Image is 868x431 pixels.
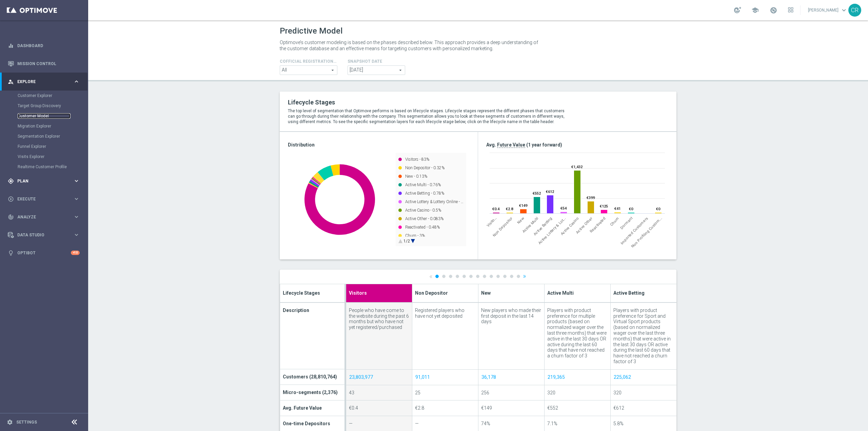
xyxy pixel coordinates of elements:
[73,214,80,220] i: keyboard_arrow_right
[348,59,405,64] h4: Snapshot Date
[510,275,513,278] a: 12
[560,206,567,211] text: €54
[405,165,445,170] text: Non Depositor - 0.32%
[18,152,87,162] div: Visits Explorer
[17,179,73,183] span: Plan
[280,26,342,36] h1: Predictive Model
[8,79,14,85] i: person_search
[18,162,87,172] div: Realtime Customer Profile
[18,103,71,109] a: Target Group Discovery
[7,79,80,84] button: person_search Explore keyboard_arrow_right
[547,373,565,381] a: 219,365
[415,373,430,381] a: 91,011
[73,78,80,85] i: keyboard_arrow_right
[7,214,80,220] button: track_changes Analyze keyboard_arrow_right
[496,275,500,278] a: 10
[589,216,607,234] span: Reactivated
[405,208,441,213] text: Active Casino - 0.5%
[403,239,410,243] text: 1/2
[521,216,539,234] span: Active Multi
[405,225,440,230] text: Reactivated - 0.48%
[17,215,73,219] span: Analyze
[609,216,620,227] span: Churn
[613,390,674,396] div: 320
[18,93,71,98] a: Customer Explorer
[415,289,448,296] span: Non Depositor
[506,207,513,211] text: €2.8
[8,250,14,256] i: lightbulb
[481,390,541,396] div: 256
[17,37,80,55] a: Dashboard
[7,61,80,66] button: Mission Control
[7,232,80,238] button: Data Studio keyboard_arrow_right
[547,390,608,396] div: 320
[18,141,87,152] div: Funnel Explorer
[18,134,71,139] a: Segmentation Explorer
[18,123,71,129] a: Migration Explorer
[486,216,498,228] span: Visitors
[481,308,541,325] div: New players who made their first deposit in the last 14 days
[415,308,475,319] div: Registered players who have not yet deposited
[73,196,80,202] i: keyboard_arrow_right
[7,250,80,256] button: lightbulb Optibot +10
[349,390,409,396] div: 43
[449,275,452,278] a: 3
[547,308,608,359] div: Players with product preference for multiple products (based on normalized wager over the last th...
[405,191,444,196] text: Active Betting - 0.78%
[8,232,73,238] div: Data Studio
[283,289,320,296] span: Lifecycle Stages
[807,5,848,15] a: [PERSON_NAME]keyboard_arrow_down
[405,199,463,204] text: Active Lottery & Lottery Online - …
[614,207,620,211] text: €41
[280,39,541,52] p: Optimove’s customer modeling is based on the phases described below. This approach provides a dee...
[280,302,346,369] td: Description
[537,216,567,245] div: Active Lottery & Lottery Online
[7,419,13,425] i: settings
[288,142,470,148] h3: Distribution
[456,275,459,278] a: 4
[533,191,541,196] text: €552
[613,373,631,381] a: 225,062
[349,308,409,330] div: People who have come to the website during the past 6 months but who have not yet registered/purc...
[492,207,500,211] text: €0.4
[481,421,541,427] div: 74%
[600,204,608,209] text: €125
[415,405,475,411] div: €2.8
[613,308,674,365] div: Players with product preference for Sport and Virtual Sport products (based on normalized wager o...
[492,216,514,238] span: Non Depositor
[656,207,660,211] text: €0
[349,421,409,427] div: —
[8,178,73,184] div: Plan
[71,251,80,255] div: +10
[486,142,496,148] span: Avg.
[613,289,645,296] span: Active Betting
[17,233,73,237] span: Data Studio
[18,154,71,159] a: Visits Explorer
[8,214,14,220] i: track_changes
[483,275,486,278] a: 8
[18,111,87,121] div: Customer Model
[7,178,80,184] button: gps_fixed Plan keyboard_arrow_right
[17,55,80,73] a: Mission Control
[280,385,346,400] td: Micro-segments (2,376)
[405,157,429,162] text: Visitors - 83%
[405,182,441,187] text: Active Multi - 0.76%
[18,144,71,149] a: Funnel Explorer
[7,196,80,202] button: play_circle_outline Execute keyboard_arrow_right
[533,216,553,236] span: Active Betting
[288,98,571,106] h2: Lifecycle Stages
[516,216,525,224] span: New
[751,6,759,14] span: school
[546,190,554,194] text: €612
[280,59,337,64] h4: Cofficial Registrationtype Filter
[630,216,663,249] div: Non Profiling Customer
[8,214,73,220] div: Analyze
[7,43,80,48] button: equalizer Dashboard
[547,289,574,296] span: Active Multi
[523,274,526,278] a: »
[415,390,475,396] div: 25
